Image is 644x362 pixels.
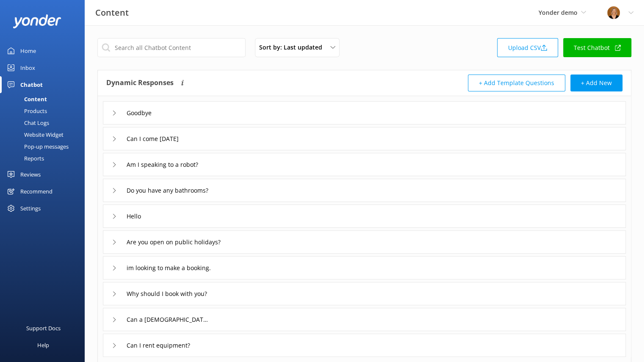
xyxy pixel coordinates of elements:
[20,42,36,59] div: Home
[20,76,43,93] div: Chatbot
[20,59,35,76] div: Inbox
[570,75,622,91] button: + Add New
[468,75,565,91] button: + Add Template Questions
[563,38,631,57] a: Test Chatbot
[106,75,174,91] h4: Dynamic Responses
[5,93,85,105] a: Content
[20,166,41,183] div: Reviews
[5,105,47,117] div: Products
[5,117,49,129] div: Chat Logs
[5,105,85,117] a: Products
[26,320,61,337] div: Support Docs
[5,141,69,152] div: Pop-up messages
[5,129,85,141] a: Website Widget
[259,43,327,52] span: Sort by: Last updated
[5,152,44,164] div: Reports
[5,129,64,141] div: Website Widget
[20,183,53,200] div: Recommend
[13,14,61,28] img: yonder-white-logo.png
[95,6,129,19] h3: Content
[5,93,47,105] div: Content
[5,152,85,164] a: Reports
[5,141,85,152] a: Pop-up messages
[539,8,578,17] span: Yonder demo
[5,117,85,129] a: Chat Logs
[37,337,49,354] div: Help
[497,38,558,57] a: Upload CSV
[97,38,246,57] input: Search all Chatbot Content
[607,6,620,19] img: 1-1617059290.jpg
[20,200,41,217] div: Settings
